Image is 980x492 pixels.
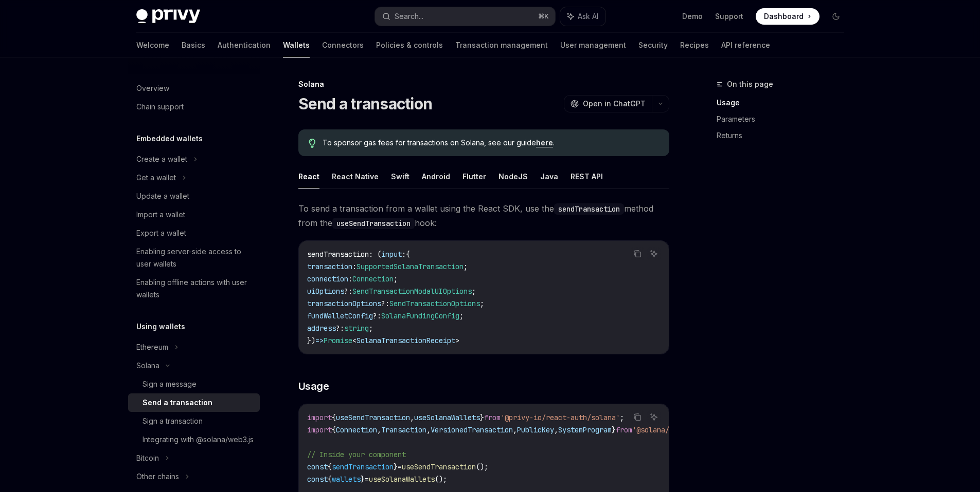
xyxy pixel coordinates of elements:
span: import [307,413,332,422]
span: useSendTransaction [402,462,476,471]
span: { [328,462,332,471]
span: Ask AI [578,11,598,22]
code: useSendTransaction [332,218,415,229]
span: transactionOptions [307,299,381,308]
span: SendTransactionModalUIOptions [352,287,472,296]
a: here [536,138,553,147]
span: VersionedTransaction [431,425,513,434]
span: import [307,425,332,434]
a: Demo [682,11,703,22]
a: Sign a transaction [128,412,260,430]
span: SupportedSolanaTransaction [357,262,464,271]
span: : [348,274,352,283]
span: , [410,413,414,422]
div: Enabling offline actions with user wallets [136,276,254,301]
span: ; [472,287,476,296]
span: To send a transaction from a wallet using the React SDK, use the method from the hook: [298,201,669,230]
a: Transaction management [455,33,548,58]
span: (); [435,475,447,484]
span: ?: [344,287,352,296]
div: Get a wallet [136,172,176,184]
div: Search... [395,10,423,23]
span: from [616,425,632,434]
span: } [361,475,365,484]
span: '@solana/web3.js' [632,425,702,434]
a: Import a wallet [128,205,260,224]
button: Toggle dark mode [828,8,844,25]
span: uiOptions [307,287,344,296]
span: // Inside your component [307,450,406,459]
a: Enabling server-side access to user wallets [128,242,260,273]
span: To sponsor gas fees for transactions on Solana, see our guide . [323,138,658,148]
span: sendTransaction [307,250,369,259]
div: Integrating with @solana/web3.js [142,433,254,446]
span: ?: [381,299,389,308]
span: SolanaTransactionReceipt [357,336,455,345]
span: On this page [727,78,773,90]
a: Integrating with @solana/web3.js [128,430,260,449]
div: Ethereum [136,341,168,353]
div: Sign a transaction [142,415,203,427]
button: NodeJS [498,164,528,188]
a: Authentication [218,33,271,58]
span: ; [459,311,464,320]
span: = [365,475,369,484]
span: < [352,336,357,345]
button: Search...⌘K [375,7,555,26]
span: { [332,413,336,422]
a: Update a wallet [128,187,260,205]
a: Basics [182,33,205,58]
span: Usage [298,379,329,393]
a: Connectors [322,33,364,58]
span: useSolanaWallets [369,475,435,484]
div: Export a wallet [136,227,186,239]
button: Copy the contents from the code block [631,247,644,260]
span: ; [464,262,468,271]
span: Dashboard [764,11,804,22]
span: } [612,425,616,434]
a: Sign a message [128,375,260,393]
span: , [426,425,431,434]
span: PublicKey [517,425,554,434]
span: { [332,425,336,434]
a: Security [638,33,668,58]
span: > [455,336,459,345]
span: : ( [369,250,381,259]
span: useSendTransaction [336,413,410,422]
span: Open in ChatGPT [583,99,646,109]
a: Send a transaction [128,393,260,412]
div: Create a wallet [136,153,187,165]
div: Overview [136,82,169,94]
span: SolanaFundingConfig [381,311,459,320]
a: Returns [717,127,852,144]
span: Connection [352,274,394,283]
button: REST API [571,164,603,188]
a: Usage [717,94,852,111]
span: Connection [336,425,377,434]
span: , [377,425,381,434]
code: sendTransaction [554,203,624,215]
span: ; [369,324,373,333]
span: from [484,413,501,422]
div: Import a wallet [136,209,185,221]
span: sendTransaction [332,462,394,471]
span: ?: [336,324,344,333]
a: Policies & controls [376,33,443,58]
span: { [328,475,332,484]
span: address [307,324,336,333]
div: Solana [136,359,159,372]
div: Chain support [136,101,184,113]
div: Solana [298,79,669,89]
div: Other chains [136,470,179,483]
span: const [307,462,328,471]
span: ?: [373,311,381,320]
span: = [398,462,402,471]
button: Swift [391,164,409,188]
button: Open in ChatGPT [564,95,652,112]
span: SendTransactionOptions [389,299,480,308]
span: ; [394,274,398,283]
span: Transaction [381,425,426,434]
button: React [298,164,319,188]
h1: Send a transaction [298,94,433,113]
span: => [315,336,324,345]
